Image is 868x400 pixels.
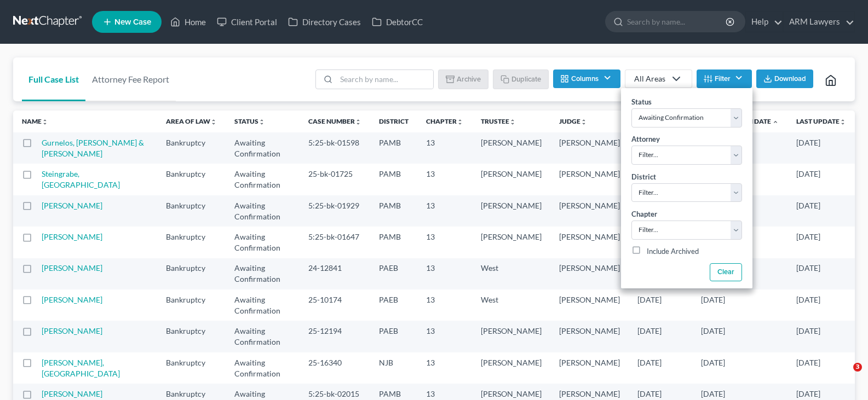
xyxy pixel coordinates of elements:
[226,258,300,289] td: Awaiting Confirmation
[784,12,854,32] a: ARM Lawyers
[417,132,472,164] td: 13
[550,227,629,258] td: [PERSON_NAME]
[211,12,283,32] a: Client Portal
[472,227,550,258] td: [PERSON_NAME]
[692,321,787,352] td: [DATE]
[472,289,550,321] td: West
[258,119,265,125] i: unfold_more
[22,57,85,101] a: Full Case List
[787,164,855,195] td: [DATE]
[355,119,361,125] i: unfold_more
[692,352,787,384] td: [DATE]
[772,119,779,125] i: expand_less
[370,195,417,227] td: PAMB
[226,227,300,258] td: Awaiting Confirmation
[85,57,176,101] a: Attorney Fee Report
[629,289,692,321] td: [DATE]
[300,164,370,195] td: 25-bk-01725
[774,74,806,83] span: Download
[42,201,102,210] a: [PERSON_NAME]
[647,245,699,258] label: Include Archived
[166,117,217,125] a: Area of Lawunfold_more
[42,326,102,335] a: [PERSON_NAME]
[550,164,629,195] td: [PERSON_NAME]
[550,352,629,384] td: [PERSON_NAME]
[787,132,855,164] td: [DATE]
[370,289,417,321] td: PAEB
[114,18,151,26] span: New Case
[165,12,211,32] a: Home
[481,117,516,125] a: Trusteeunfold_more
[370,352,417,384] td: NJB
[426,117,463,125] a: Chapterunfold_more
[157,132,226,164] td: Bankruptcy
[509,119,516,125] i: unfold_more
[336,70,433,89] input: Search by name...
[42,138,144,158] a: Gurnelos, [PERSON_NAME] & [PERSON_NAME]
[472,321,550,352] td: [PERSON_NAME]
[631,209,657,220] label: Chapter
[226,289,300,321] td: Awaiting Confirmation
[300,227,370,258] td: 5:25-bk-01647
[370,321,417,352] td: PAEB
[157,227,226,258] td: Bankruptcy
[226,164,300,195] td: Awaiting Confirmation
[634,73,665,84] div: All Areas
[787,195,855,227] td: [DATE]
[796,117,846,125] a: Last Updateunfold_more
[756,69,813,88] button: Download
[787,227,855,258] td: [DATE]
[417,195,472,227] td: 13
[831,363,857,389] iframe: Intercom live chat
[472,195,550,227] td: [PERSON_NAME]
[370,132,417,164] td: PAMB
[226,352,300,384] td: Awaiting Confirmation
[631,134,660,145] label: Attorney
[157,258,226,289] td: Bankruptcy
[697,69,752,88] button: Filter
[226,195,300,227] td: Awaiting Confirmation
[157,352,226,384] td: Bankruptcy
[472,352,550,384] td: [PERSON_NAME]
[472,132,550,164] td: [PERSON_NAME]
[42,358,120,378] a: [PERSON_NAME], [GEOGRAPHIC_DATA]
[417,258,472,289] td: 13
[559,117,587,125] a: Judgeunfold_more
[370,111,417,132] th: District
[840,119,846,125] i: unfold_more
[550,132,629,164] td: [PERSON_NAME]
[621,88,752,288] div: Filter
[283,12,366,32] a: Directory Cases
[370,164,417,195] td: PAMB
[550,289,629,321] td: [PERSON_NAME]
[472,164,550,195] td: [PERSON_NAME]
[627,11,727,32] input: Search by name...
[629,321,692,352] td: [DATE]
[787,352,855,384] td: [DATE]
[550,195,629,227] td: [PERSON_NAME]
[157,195,226,227] td: Bankruptcy
[417,321,472,352] td: 13
[226,321,300,352] td: Awaiting Confirmation
[42,295,102,304] a: [PERSON_NAME]
[370,258,417,289] td: PAEB
[787,321,855,352] td: [DATE]
[553,69,620,88] button: Columns
[42,389,102,398] a: [PERSON_NAME]
[300,258,370,289] td: 24-12841
[631,172,656,183] label: District
[417,227,472,258] td: 13
[709,263,741,281] button: Clear
[300,132,370,164] td: 5:25-bk-01598
[157,164,226,195] td: Bankruptcy
[550,258,629,289] td: [PERSON_NAME]
[42,119,48,125] i: unfold_more
[417,352,472,384] td: 13
[300,352,370,384] td: 25-16340
[300,289,370,321] td: 25-10174
[550,321,629,352] td: [PERSON_NAME]
[417,164,472,195] td: 13
[472,258,550,289] td: West
[370,227,417,258] td: PAMB
[308,117,361,125] a: Case Numberunfold_more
